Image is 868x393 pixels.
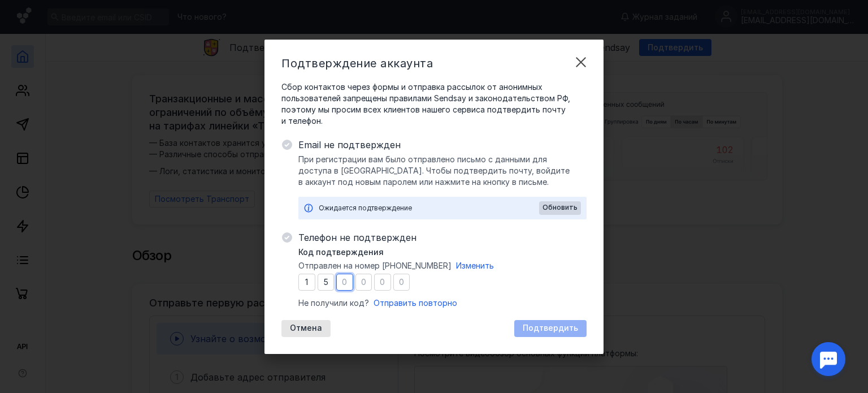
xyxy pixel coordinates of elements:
span: Отправлен на номер [PHONE_NUMBER] [298,260,452,271]
button: Обновить [539,201,581,215]
button: Отправить повторно [374,297,457,309]
input: 0 [374,274,391,291]
input: 0 [393,274,410,291]
input: 0 [318,274,335,291]
span: Телефон не подтвержден [298,231,587,244]
button: Отмена [281,320,331,337]
input: 0 [336,274,353,291]
input: 0 [355,274,372,291]
span: Подтверждение аккаунта [281,57,433,70]
span: Email не подтвержден [298,138,587,152]
span: Изменить [456,261,494,270]
span: Отмена [290,323,322,333]
div: Ожидается подтверждение [319,202,539,214]
span: Обновить [542,204,578,211]
span: Сбор контактов через формы и отправка рассылок от анонимных пользователей запрещены правилами Sen... [281,81,587,127]
span: При регистрации вам было отправлено письмо с данными для доступа в [GEOGRAPHIC_DATA]. Чтобы подтв... [298,154,587,188]
input: 0 [298,274,315,291]
span: Отправить повторно [374,298,457,308]
span: Код подтверждения [298,247,384,258]
button: Изменить [456,260,494,271]
span: Не получили код? [298,297,369,309]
